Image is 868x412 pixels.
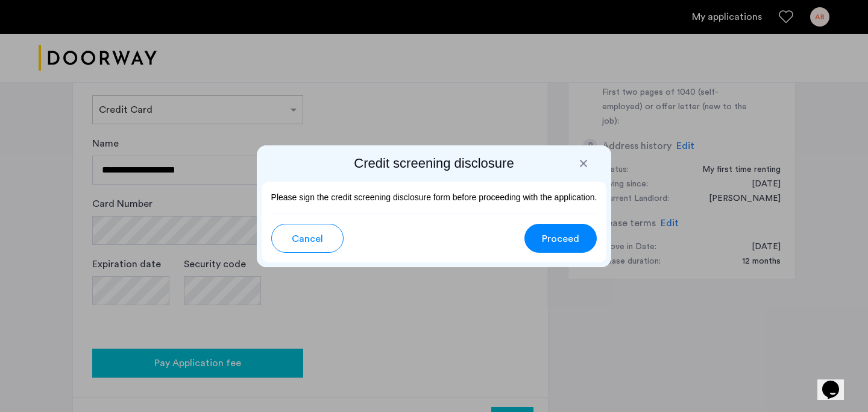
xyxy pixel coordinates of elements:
span: Proceed [542,232,579,246]
h2: Credit screening disclosure [262,155,607,172]
button: button [524,224,597,253]
button: button [271,224,344,253]
p: Please sign the credit screening disclosure form before proceeding with the application. [271,191,597,204]
span: Cancel [292,232,323,246]
iframe: chat widget [817,364,856,400]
